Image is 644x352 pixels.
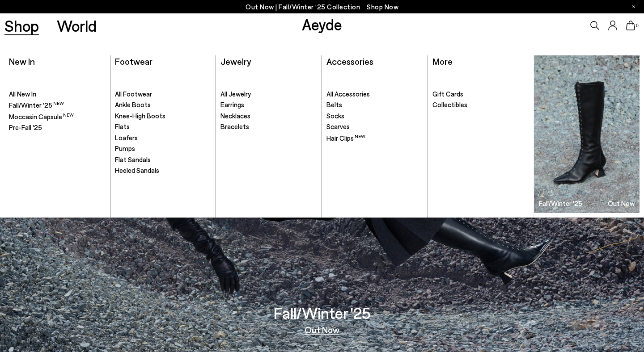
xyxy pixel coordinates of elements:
span: Belts [326,101,342,109]
h3: Out Now [608,200,635,207]
a: Jewelry [220,56,251,67]
a: Earrings [220,101,317,109]
span: All New In [9,90,36,98]
span: Gift Cards [432,90,463,98]
a: Bracelets [220,122,317,131]
span: Hair Clips [326,134,365,142]
span: Scarves [326,122,350,130]
span: Fall/Winter '25 [9,101,64,109]
h3: Fall/Winter '25 [274,305,371,321]
a: Footwear [115,56,153,67]
a: Out Now [305,325,339,334]
a: All Accessories [326,90,423,99]
a: Knee-High Boots [115,112,212,121]
span: All Accessories [326,90,370,98]
a: All Footwear [115,90,212,99]
p: Out Now | Fall/Winter ‘25 Collection [246,1,398,13]
a: Fall/Winter '25 [9,101,106,110]
a: World [57,18,97,34]
span: 0 [635,23,640,28]
a: Flats [115,122,212,131]
a: All Jewelry [220,90,317,99]
a: New In [9,56,35,67]
a: Fall/Winter '25 Out Now [534,55,640,213]
a: Shop [4,18,39,34]
a: Pumps [115,144,212,153]
span: All Jewelry [220,90,251,98]
a: Necklaces [220,112,317,121]
img: Group_1295_900x.jpg [534,55,640,213]
span: Knee-High Boots [115,112,165,120]
span: Moccasin Capsule [9,113,74,121]
a: Heeled Sandals [115,166,212,175]
span: Pumps [115,144,135,152]
a: Belts [326,101,423,109]
span: Flat Sandals [115,155,151,163]
span: Flats [115,122,130,130]
span: Ankle Boots [115,101,151,109]
a: Flat Sandals [115,155,212,164]
span: Necklaces [220,112,250,120]
a: 0 [626,21,635,30]
a: Pre-Fall '25 [9,123,106,132]
span: All Footwear [115,90,152,98]
a: Scarves [326,122,423,131]
span: Bracelets [220,122,249,130]
span: Earrings [220,101,244,109]
a: Collectibles [432,101,530,109]
a: Loafers [115,134,212,142]
a: Moccasin Capsule [9,112,106,122]
a: Hair Clips [326,134,423,143]
h3: Fall/Winter '25 [539,200,582,207]
span: Loafers [115,134,138,142]
span: Pre-Fall '25 [9,123,42,131]
a: More [432,56,453,67]
a: Accessories [326,56,373,67]
a: All New In [9,90,106,99]
a: Gift Cards [432,90,530,99]
span: Heeled Sandals [115,166,159,174]
span: Collectibles [432,101,467,109]
span: Navigate to /collections/new-in [367,3,398,11]
a: Ankle Boots [115,101,212,109]
span: Socks [326,112,344,120]
a: Socks [326,112,423,121]
a: Aeyde [302,15,342,34]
